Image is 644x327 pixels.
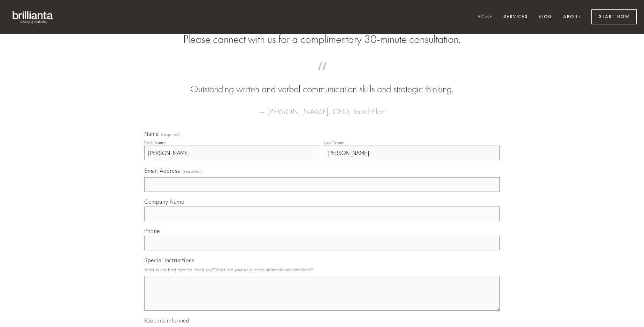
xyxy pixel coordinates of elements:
[155,69,489,83] span: “
[144,130,159,137] span: Name
[324,140,345,145] div: Last Name
[591,9,637,24] a: Start Now
[144,167,180,174] span: Email Address
[144,265,500,274] p: What is the best time to reach you? What are your unique requirements and timelines?
[144,33,500,46] h2: Please connect with us for a complimentary 30-minute consultation.
[155,96,489,118] figcaption: — [PERSON_NAME], CEO, TouchPlan
[155,69,489,96] blockquote: Outstanding written and verbal communication skills and strategic thinking.
[559,11,585,23] a: About
[144,257,194,264] span: Special Instructions
[7,7,59,27] img: brillianta - research, strategy, marketing
[144,198,184,205] span: Company Name
[183,166,202,176] span: (required)
[534,11,557,23] a: Blog
[144,140,166,145] div: First Name
[144,317,189,324] span: Keep me informed
[473,11,497,23] a: Home
[144,227,160,234] span: Phone
[161,132,181,137] span: (required)
[499,11,532,23] a: Services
